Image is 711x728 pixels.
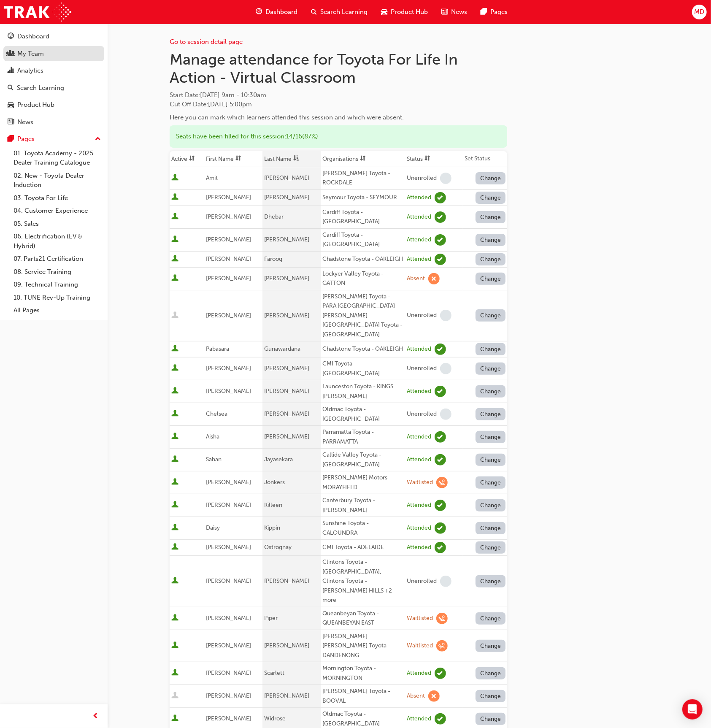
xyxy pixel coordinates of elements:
a: Search Learning [3,80,104,96]
span: learningRecordVerb_WAITLIST-icon [436,477,448,488]
button: Change [476,172,506,184]
span: User is active [171,641,178,650]
span: sorting-icon [189,155,195,162]
div: Attended [407,433,431,441]
span: learningRecordVerb_ATTEND-icon [435,234,446,246]
span: [PERSON_NAME] [206,387,251,395]
span: [PERSON_NAME] [206,669,251,677]
span: up-icon [95,134,101,145]
span: User is active [171,577,178,585]
a: 04. Customer Experience [10,204,104,217]
span: sorting-icon [360,155,366,162]
th: Toggle SortBy [204,151,262,167]
div: Attended [407,213,431,221]
div: Canterbury Toyota - [PERSON_NAME] [322,496,403,515]
div: Cardiff Toyota - [GEOGRAPHIC_DATA] [322,208,403,227]
button: Change [476,273,506,285]
div: CMI Toyota - [GEOGRAPHIC_DATA] [322,359,403,378]
button: Change [476,640,506,652]
span: Start Date : [170,90,507,100]
span: [PERSON_NAME] [264,174,309,181]
span: [PERSON_NAME] [206,255,251,263]
div: [PERSON_NAME] Toyota - PARA [GEOGRAPHIC_DATA][PERSON_NAME][GEOGRAPHIC_DATA] Toyota - [GEOGRAPHIC_... [322,292,403,340]
button: Change [476,253,506,265]
span: learningRecordVerb_ATTEND-icon [435,542,446,553]
span: User is active [171,455,178,464]
span: Product Hub [391,7,428,17]
span: learningRecordVerb_ATTEND-icon [435,500,446,511]
div: Seymour Toyota - SEYMOUR [322,193,403,203]
span: car-icon [8,101,14,109]
a: 10. TUNE Rev-Up Training [10,291,104,304]
span: learningRecordVerb_NONE-icon [440,409,451,420]
span: User is active [171,345,178,353]
span: User is active [171,174,178,182]
span: Gunawardana [264,345,300,352]
a: guage-iconDashboard [249,3,304,21]
a: 06. Electrification (EV & Hybrid) [10,230,104,252]
span: Ostrognay [264,544,292,551]
button: Change [476,522,506,534]
span: sorting-icon [424,155,430,162]
div: Waitlisted [407,642,433,650]
span: User is active [171,235,178,244]
span: learningRecordVerb_ATTEND-icon [435,386,446,397]
a: car-iconProduct Hub [374,3,435,21]
div: Mornington Toyota - MORNINGTON [322,664,403,683]
span: learningRecordVerb_NONE-icon [440,363,451,374]
div: Chadstone Toyota - OAKLEIGH [322,254,403,264]
span: Search Learning [320,7,368,17]
span: Kippin [264,524,280,531]
div: Attended [407,387,431,395]
div: CMI Toyota - ADELAIDE [322,543,403,552]
div: Product Hub [17,100,54,110]
div: Attended [407,669,431,677]
span: [PERSON_NAME] [206,577,251,585]
span: learningRecordVerb_ATTEND-icon [435,254,446,265]
span: User is active [171,478,178,487]
div: News [17,117,33,127]
span: [DATE] 9am - 10:30am [200,91,266,99]
span: [PERSON_NAME] [206,236,251,243]
span: pages-icon [481,7,487,17]
span: sorting-icon [235,155,241,162]
span: [PERSON_NAME] [206,194,251,201]
button: Change [476,408,506,420]
span: Sahan [206,456,222,463]
div: Attended [407,544,431,552]
span: [PERSON_NAME] [206,544,251,551]
a: pages-iconPages [474,3,514,21]
th: Toggle SortBy [170,151,204,167]
span: Jonkers [264,479,285,486]
span: news-icon [441,7,448,17]
button: Change [476,343,506,355]
div: [PERSON_NAME] [PERSON_NAME] Toyota - DANDENONG [322,632,403,660]
div: Waitlisted [407,614,433,622]
a: 09. Technical Training [10,278,104,291]
button: Change [476,476,506,489]
span: Scarlett [264,669,284,677]
span: [PERSON_NAME] [206,365,251,372]
a: Analytics [3,63,104,78]
button: Change [476,363,506,375]
span: User is active [171,524,178,532]
div: Parramatta Toyota - PARRAMATTA [322,428,403,447]
span: User is active [171,193,178,202]
span: [PERSON_NAME] [206,213,251,220]
div: Cardiff Toyota - [GEOGRAPHIC_DATA] [322,230,403,249]
button: Change [476,192,506,204]
div: Attended [407,524,431,532]
span: learningRecordVerb_ATTEND-icon [435,192,446,203]
div: Attended [407,501,431,509]
span: Jayasekara [264,456,293,463]
span: User is active [171,714,178,723]
span: Pabasara [206,345,229,352]
span: car-icon [381,7,387,17]
span: learningRecordVerb_ABSENT-icon [428,273,440,284]
div: Attended [407,255,431,263]
th: Set Status [463,151,507,167]
div: Queanbeyan Toyota - QUEANBEYAN EAST [322,609,403,628]
button: Change [476,431,506,443]
button: Change [476,499,506,511]
h1: Manage attendance for Toyota For Life In Action - Virtual Classroom [170,50,507,87]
